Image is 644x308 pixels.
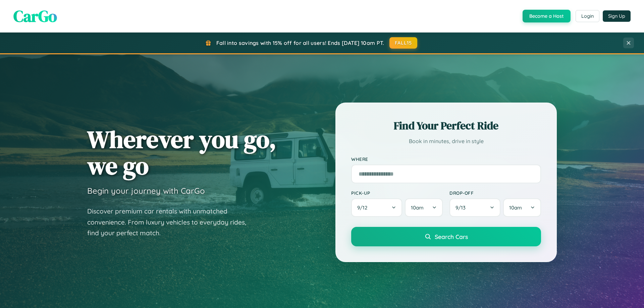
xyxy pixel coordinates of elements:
[351,136,541,146] p: Book in minutes, drive in style
[503,198,541,217] button: 10am
[351,227,541,246] button: Search Cars
[87,126,276,179] h1: Wherever you go, we go
[351,190,443,196] label: Pick-up
[435,233,468,240] span: Search Cars
[455,204,469,211] span: 9 / 13
[351,198,402,217] button: 9/12
[449,190,541,196] label: Drop-off
[449,198,500,217] button: 9/13
[351,156,541,162] label: Where
[603,10,631,22] button: Sign Up
[389,37,418,49] button: FALL15
[13,5,57,27] span: CarGo
[351,118,541,133] h2: Find Your Perfect Ride
[576,10,599,22] button: Login
[216,40,384,46] span: Fall into savings with 15% off for all users! Ends [DATE] 10am PT.
[405,198,443,217] button: 10am
[509,204,522,211] span: 10am
[87,206,255,239] p: Discover premium car rentals with unmatched convenience. From luxury vehicles to everyday rides, ...
[87,186,205,196] h3: Begin your journey with CarGo
[523,10,571,22] button: Become a Host
[357,204,371,211] span: 9 / 12
[411,204,424,211] span: 10am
